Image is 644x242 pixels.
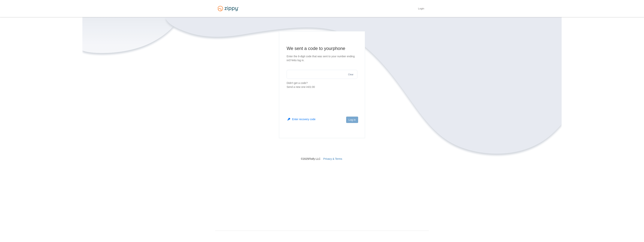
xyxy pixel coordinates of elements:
[418,7,424,11] a: Login
[287,85,357,89] div: Send a new one in 01:00
[346,117,358,123] button: Log in
[215,4,241,13] img: Logo
[288,117,315,121] button: Enter recovery code
[215,138,429,161] nav: © 2025 Floify LLC
[347,73,355,76] button: Clear
[287,81,357,89] p: Didn't get a code?
[323,157,342,160] a: Privacy & Terms
[287,54,357,62] p: Enter the 6-digit code that was sent to your number ending in 0744 to log in.
[287,45,357,51] h1: We sent a code to your phone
